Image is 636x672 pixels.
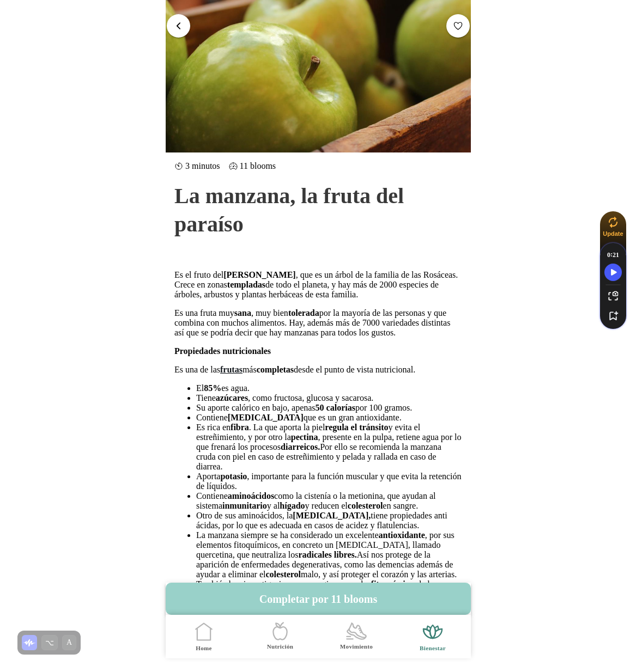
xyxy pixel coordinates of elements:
[174,270,462,300] p: Es el fruto del , que es un árbol de la familia de las Rosáceas. Crece en zonas de todo el planet...
[196,579,462,609] li: También hay investigaciones que sugieren que los de la manzana, impiden la proliferación de célul...
[174,346,271,356] strong: Propiedades nutricionales
[265,570,301,579] strong: colesterol
[228,161,276,171] ion-label: 11 blooms
[196,472,462,491] li: Aporta , importante para la función muscular y que evita la retención de líquidos.
[347,501,383,510] strong: colesterol
[234,308,251,317] strong: sana
[174,365,462,375] p: Es una de las más desde el punto de vista nutricional.
[220,365,242,374] a: frutas
[298,550,356,559] strong: radicales libres.
[196,491,462,511] li: Contiene como la cistenía o la metionina, que ayudan al sistema y al y reducen el en sangre.
[196,530,462,579] li: La manzana siempre se ha considerado un excelente , por sus elementos fitoquímicos, en concreto u...
[196,413,462,423] li: Contiene que es un gran antioxidante.
[378,530,425,540] strong: antioxidante
[196,393,462,403] li: Tiene , como fructosa, glucosa y sacarosa.
[196,511,462,530] li: Otro de sus aminoácidos, la tiene propiedades anti ácidas, por lo que es adecuada en casos de aci...
[266,643,293,651] ion-label: Nutrición
[174,308,462,338] p: Es una fruta muy , muy bien por la mayoría de las personas y que combina con muchos alimentos. Ha...
[196,383,462,393] li: El es agua.
[196,644,212,652] ion-label: Home
[220,472,247,481] strong: potasio
[420,644,446,652] ion-label: Bienestar
[204,383,221,393] strong: 85%
[290,432,318,442] strong: pectina
[231,423,249,432] strong: fibra
[166,583,471,615] button: Completar por 11 blooms
[215,393,247,402] strong: azúcares
[256,365,293,374] strong: completas
[340,643,372,651] ion-label: Movimiento
[196,403,462,413] li: Su aporte calórico en bajo, apenas por 100 gramos.
[288,308,319,317] strong: tolerada
[223,270,295,279] strong: [PERSON_NAME]
[325,423,388,432] strong: regula el tránsito
[371,579,416,589] strong: fitoquímicos
[227,413,303,422] strong: [MEDICAL_DATA]
[227,280,265,289] strong: templadas
[281,442,320,451] strong: diarreicos.
[280,501,305,510] strong: hígado
[227,491,274,500] strong: aminoácidos
[293,511,371,520] strong: [MEDICAL_DATA],
[315,403,355,412] strong: 50 calorías
[222,501,267,510] strong: inmunitario
[174,161,220,171] ion-label: 3 minutos
[196,423,462,472] li: Es rica en . La que aporta la piel y evita el estreñimiento, y por otro la , presente en la pulpa...
[174,182,462,239] h1: La manzana, la fruta del paraíso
